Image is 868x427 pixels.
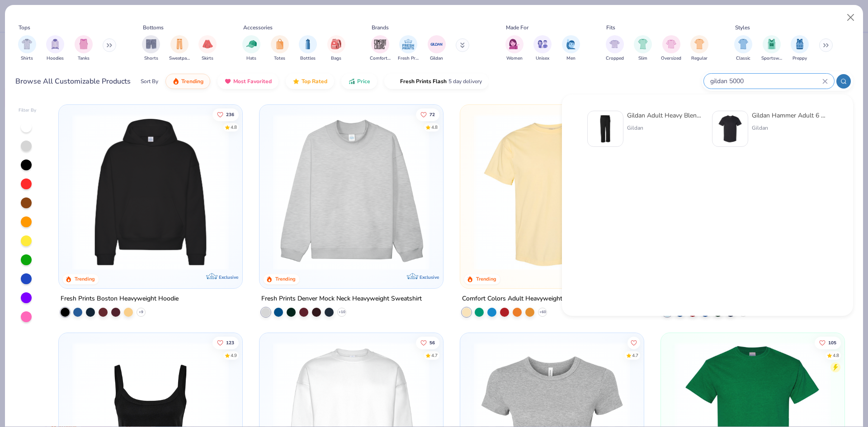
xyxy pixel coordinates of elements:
button: filter button [634,35,652,62]
span: + 9 [139,310,143,315]
div: Tops [19,23,30,32]
img: 9d402896-38b2-40ca-9787-e262ae09e1a2 [716,115,744,143]
button: Trending [165,74,210,89]
div: 4.8 [231,124,237,131]
img: Tanks Image [79,39,89,49]
div: Gildan [627,124,703,132]
div: filter for Skirts [198,35,217,62]
input: Try "T-Shirt" [709,76,822,86]
img: Slim Image [638,39,648,49]
div: filter for Fresh Prints [398,35,419,62]
span: 105 [828,340,836,345]
img: Sportswear Image [767,39,777,49]
div: filter for Unisex [533,35,552,62]
div: 4.8 [431,124,438,131]
button: Like [815,336,841,349]
button: filter button [562,35,580,62]
div: filter for Gildan [428,35,446,62]
div: filter for Men [562,35,580,62]
img: Bags Image [331,39,341,49]
button: filter button [142,35,160,62]
span: Shirts [21,55,33,62]
button: filter button [606,35,624,62]
div: filter for Comfort Colors [370,35,391,62]
div: Bottoms [143,23,164,32]
div: Gildan Adult Heavy Blend™ Adult 50/50 Open-Bottom Sweatpant [627,111,703,120]
span: + 60 [539,310,546,315]
div: filter for Shirts [18,35,36,62]
span: Exclusive [219,274,238,280]
div: Filter By [19,107,37,114]
img: most_fav.gif [224,78,231,85]
span: Classic [736,55,750,62]
button: Like [213,108,239,121]
button: filter button [505,35,524,62]
img: Comfort Colors Image [373,38,387,51]
button: filter button [661,35,681,62]
button: Fresh Prints Flash5 day delivery [384,74,489,89]
img: Oversized Image [666,39,676,49]
div: 4.7 [632,352,638,359]
button: Top Rated [286,74,334,89]
button: filter button [734,35,752,62]
div: filter for Hoodies [46,35,64,62]
img: Classic Image [738,39,749,49]
img: Shirts Image [22,39,32,49]
div: Styles [735,23,750,32]
button: filter button [46,35,64,62]
div: Made For [506,23,528,32]
button: filter button [791,35,809,62]
img: Preppy Image [795,39,805,49]
span: Sportswear [761,55,782,62]
button: filter button [327,35,345,62]
button: Like [416,336,439,349]
span: Fresh Prints [398,55,419,62]
span: Skirts [202,55,213,62]
button: filter button [169,35,190,62]
span: Sweatpants [169,55,190,62]
img: Totes Image [275,39,285,49]
button: filter button [242,35,260,62]
div: filter for Bottles [299,35,317,62]
span: Women [506,55,523,62]
img: flash.gif [391,78,398,85]
div: Fresh Prints Denver Mock Neck Heavyweight Sweatshirt [261,293,422,305]
img: Hats Image [246,39,257,49]
span: Gildan [430,55,443,62]
div: Brands [372,23,389,32]
span: 56 [429,340,435,345]
span: Exclusive [420,274,439,280]
button: Like [627,336,640,349]
div: filter for Shorts [142,35,160,62]
span: Unisex [536,55,549,62]
div: 4.7 [431,352,438,359]
div: filter for Tanks [75,35,93,62]
span: Preppy [793,55,807,62]
img: 33884748-6a48-47bc-946f-b3f24aac6320 [591,115,619,143]
span: Top Rated [302,78,327,85]
img: a90f7c54-8796-4cb2-9d6e-4e9644cfe0fe [434,114,599,270]
span: Fresh Prints Flash [400,78,447,85]
div: filter for Hats [242,35,260,62]
button: filter button [533,35,552,62]
img: Gildan Image [430,38,443,51]
img: Shorts Image [146,39,156,49]
div: filter for Totes [271,35,289,62]
div: filter for Cropped [606,35,624,62]
button: filter button [198,35,217,62]
div: Gildan Hammer Adult 6 Oz. T-Shirt [752,111,828,120]
span: Bags [331,55,341,62]
span: 72 [429,112,435,117]
div: Accessories [243,23,273,32]
div: Fresh Prints Boston Heavyweight Hoodie [61,293,179,305]
img: Hoodies Image [50,39,60,49]
img: Men Image [566,39,576,49]
button: filter button [428,35,446,62]
button: filter button [75,35,93,62]
span: 236 [226,112,235,117]
span: 123 [226,340,235,345]
img: Cropped Image [609,39,620,49]
div: filter for Sweatpants [169,35,190,62]
span: Men [566,55,576,62]
div: Browse All Customizable Products [15,76,131,87]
